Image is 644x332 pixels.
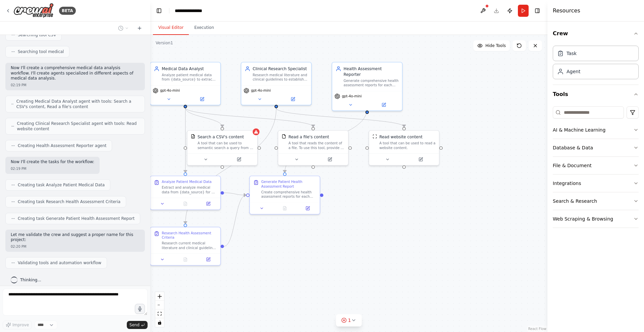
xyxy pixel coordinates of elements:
[12,322,29,328] span: Improve
[115,24,131,32] button: Switch to previous chat
[162,180,211,184] div: Analyze Patient Medical Data
[224,190,246,198] g: Edge from 8a7be4c2-addc-40f1-a476-d6b9f16251fe to f5734095-b40e-4ee3-88e1-008b613567b1
[187,130,258,166] div: CSVSearchToolSearch a CSV's contentA tool that can be used to semantic search a query from a CSV'...
[553,85,639,104] button: Tools
[249,176,320,215] div: Generate Patient Health Assessment ReportCreate comprehensive health assessment reports for each ...
[199,256,218,263] button: Open in side panel
[553,24,639,43] button: Crew
[182,108,279,224] g: Edge from 9a53198d-0886-4fa6-bfbe-76618e3c9e73 to c5a07931-beaf-4bff-b0df-601eda3aa637
[553,175,639,192] button: Integrations
[150,62,221,105] div: Medical Data AnalystAnalyze patient medical data from {data_source} to extract key health indicat...
[379,134,423,140] div: Read website content
[533,6,542,15] button: Hide right sidebar
[182,108,188,173] g: Edge from 421b4a9c-c606-4fe5-b941-9d4c3bdf0db1 to 8a7be4c2-addc-40f1-a476-d6b9f16251fe
[182,108,225,127] g: Edge from 421b4a9c-c606-4fe5-b941-9d4c3bdf0db1 to dbaab227-dbd7-4314-8bc9-7c8534603dbe
[162,241,217,250] div: Research current medical literature and clinical guidelines to establish evidence-based criteria ...
[162,73,217,82] div: Analyze patient medical data from {data_source} to extract key health indicators, vital signs, la...
[553,7,580,15] h4: Resources
[348,317,351,324] span: 1
[11,166,94,171] div: 02:19 PM
[553,192,639,210] button: Search & Research
[173,200,198,207] button: No output available
[199,200,218,207] button: Open in side panel
[369,130,440,166] div: ScrapeWebsiteToolRead website contentA tool that can be used to read a website content.
[273,205,297,211] button: No output available
[18,199,120,204] span: Creating task Research Health Assessment Criteria
[223,156,255,163] button: Open in side panel
[553,157,639,174] button: File & Document
[134,24,145,32] button: Start a new chat
[553,139,639,156] button: Database & Data
[11,244,140,249] div: 02:20 PM
[155,318,164,327] button: toggle interactivity
[191,134,196,139] img: CSVSearchTool
[314,156,346,163] button: Open in side panel
[405,156,437,163] button: Open in side panel
[155,310,164,318] button: fit view
[298,205,317,211] button: Open in side panel
[16,99,139,109] span: Creating Medical Data Analyst agent with tools: Search a CSV's content, Read a file's content
[173,256,198,263] button: No output available
[3,321,32,329] button: Improve
[332,62,403,111] div: Health Assessment ReporterGenerate comprehensive health assessment reports for each patient in {d...
[343,79,398,88] div: Generate comprehensive health assessment reports for each patient in {data_source}, categorizing ...
[553,121,639,139] button: AI & Machine Learning
[567,50,577,57] div: Task
[18,260,101,266] span: Validating tools and automation workflow
[155,292,164,301] button: zoom in
[162,231,217,240] div: Research Health Assessment Criteria
[18,49,64,54] span: Searching tool medical
[567,68,580,75] div: Agent
[13,3,54,18] img: Logo
[150,227,221,266] div: Research Health Assessment CriteriaResearch current medical literature and clinical guidelines to...
[162,185,217,194] div: Extract and analyze medical data from {data_source} for all patients. Focus on key health indicat...
[153,21,189,35] button: Visual Editor
[186,96,218,102] button: Open in side panel
[277,96,309,102] button: Open in side panel
[553,210,639,228] button: Web Scraping & Browsing
[253,66,308,72] div: Clinical Research Specialist
[127,321,148,329] button: Send
[17,121,139,132] span: Creating Clinical Research Specialist agent with tools: Read website content
[18,216,135,221] span: Creating task Generate Patient Health Assessment Report
[224,192,246,249] g: Edge from c5a07931-beaf-4bff-b0df-601eda3aa637 to f5734095-b40e-4ee3-88e1-008b613567b1
[160,88,180,93] span: gpt-4o-mini
[156,40,173,46] div: Version 1
[528,327,546,331] a: React Flow attribution
[11,83,140,88] div: 02:19 PM
[241,62,312,105] div: Clinical Research SpecialistResearch medical literature and clinical guidelines to establish heal...
[261,180,316,189] div: Generate Patient Health Assessment Report
[20,277,41,283] span: Thinking...
[155,292,164,327] div: React Flow controls
[11,65,140,81] p: Now I'll create a comprehensive medical data analysis workflow. I'll create agents specialized in...
[379,141,436,150] div: A tool that can be used to read a website content.
[282,134,286,139] img: FileReadTool
[253,73,308,82] div: Research medical literature and clinical guidelines to establish health benchmarks and criteria f...
[129,322,140,328] span: Send
[189,21,219,35] button: Execution
[342,94,362,99] span: gpt-4o-mini
[150,176,221,210] div: Analyze Patient Medical DataExtract and analyze medical data from {data_source} for all patients....
[18,182,105,188] span: Creating task Analyze Patient Medical Data
[154,6,164,15] button: Hide left sidebar
[343,66,398,77] div: Health Assessment Reporter
[11,232,140,243] p: Let me validate the crew and suggest a proper name for this project:
[553,43,639,85] div: Crew
[261,190,316,199] div: Create comprehensive health assessment reports for each patient using the analyzed medical data a...
[368,101,400,108] button: Open in side panel
[278,130,349,166] div: FileReadToolRead a file's contentA tool that reads the content of a file. To use this tool, provi...
[473,40,510,51] button: Hide Tools
[162,66,217,72] div: Medical Data Analyst
[336,314,362,327] button: 1
[485,43,506,48] span: Hide Tools
[59,7,76,15] div: BETA
[553,104,639,233] div: Tools
[11,159,94,165] p: Now I'll create the tasks for the workflow:
[288,141,345,150] div: A tool that reads the content of a file. To use this tool, provide a 'file_path' parameter with t...
[175,7,208,14] nav: breadcrumb
[18,32,56,38] span: Searching tool CSV
[135,304,145,314] button: Click to speak your automation idea
[198,141,254,150] div: A tool that can be used to semantic search a query from a CSV's content.
[251,88,271,93] span: gpt-4o-mini
[18,143,106,148] span: Creating Health Assessment Reporter agent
